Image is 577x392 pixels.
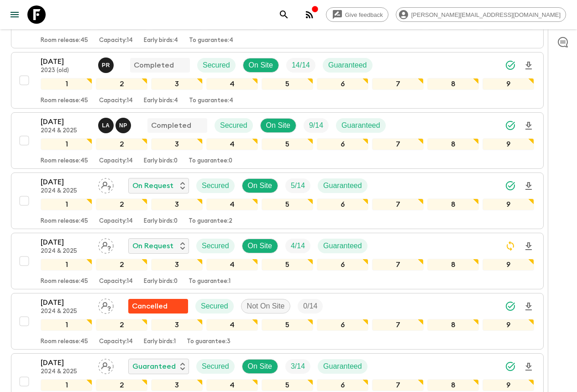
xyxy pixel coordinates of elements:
div: 9 [483,78,534,90]
p: Room release: 45 [41,157,88,165]
p: On Site [248,180,272,191]
svg: Download Onboarding [523,120,534,131]
p: Early birds: 1 [144,338,176,345]
div: 7 [372,199,424,210]
p: Secured [202,361,229,372]
div: 3 [151,379,203,391]
p: [DATE] [41,237,91,248]
p: 2023 (old) [41,67,91,74]
svg: Download Onboarding [523,361,534,372]
div: 2 [96,319,147,331]
p: 14 / 14 [292,60,310,71]
svg: Download Onboarding [523,60,534,71]
div: 4 [206,78,258,90]
span: Give feedback [340,11,388,18]
p: Capacity: 14 [99,37,133,44]
p: 5 / 14 [291,180,305,191]
p: Secured [220,120,247,131]
p: Early birds: 4 [144,97,178,105]
div: 7 [372,379,424,391]
div: 2 [96,138,147,150]
p: 4 / 14 [291,240,305,251]
button: search adventures [275,5,293,24]
p: Secured [202,240,229,251]
p: On Site [249,60,273,71]
a: Give feedback [326,7,388,22]
p: To guarantee: 4 [189,97,233,105]
span: Assign pack leader [98,241,114,248]
p: 2024 & 2025 [41,308,91,315]
div: 5 [262,319,313,331]
span: Pablo Rivadeneira - Galapagos [98,60,115,68]
div: [PERSON_NAME][EMAIL_ADDRESS][DOMAIN_NAME] [396,7,566,22]
div: 1 [41,138,92,150]
div: On Site [242,359,278,374]
p: Room release: 45 [41,338,88,345]
div: 5 [262,199,313,210]
div: 6 [317,259,368,271]
button: [DATE]2024 & 2025Assign pack leaderFlash Pack cancellationSecuredNot On SiteTrip Fill123456789Roo... [11,293,544,350]
p: [DATE] [41,116,91,127]
p: Room release: 45 [41,97,88,105]
div: 4 [206,379,258,391]
p: 2024 & 2025 [41,368,91,376]
p: Guaranteed [323,180,362,191]
div: 1 [41,319,92,331]
p: [DATE] [41,297,91,308]
p: Capacity: 14 [99,97,133,105]
div: 7 [372,138,424,150]
p: To guarantee: 2 [189,218,232,225]
div: 2 [96,379,147,391]
p: Guaranteed [132,361,176,372]
div: 8 [427,199,479,210]
div: On Site [243,58,279,73]
div: 1 [41,259,92,271]
div: 9 [483,259,534,271]
p: On Request [132,240,173,251]
p: [DATE] [41,56,91,67]
button: [DATE]2024 & 2025Luis Altamirano - Galapagos, Natalia Pesantes - MainlandCompletedSecuredOn SiteT... [11,112,544,169]
p: Room release: 45 [41,278,88,285]
p: 9 / 14 [309,120,323,131]
div: 7 [372,78,424,90]
div: Trip Fill [285,359,310,374]
p: On Site [248,361,272,372]
div: 4 [206,259,258,271]
div: 2 [96,259,147,271]
div: On Site [242,239,278,253]
div: Secured [196,178,235,193]
div: Trip Fill [285,178,310,193]
p: Completed [134,60,174,71]
p: Room release: 45 [41,37,88,44]
span: Assign pack leader [98,181,114,188]
div: 6 [317,138,368,150]
p: Guaranteed [323,361,362,372]
svg: Download Onboarding [523,241,534,252]
div: 2 [96,78,147,90]
p: To guarantee: 1 [189,278,231,285]
p: 2024 & 2025 [41,127,91,135]
svg: Synced Successfully [505,361,516,372]
div: Secured [196,359,235,374]
div: 7 [372,319,424,331]
p: To guarantee: 0 [189,157,232,165]
div: 3 [151,199,203,210]
div: Secured [197,58,236,73]
span: Luis Altamirano - Galapagos, Natalia Pesantes - Mainland [98,120,133,128]
div: 7 [372,259,424,271]
div: Flash Pack cancellation [128,299,188,314]
div: 4 [206,319,258,331]
div: 3 [151,319,203,331]
div: 1 [41,199,92,210]
button: menu [5,5,24,24]
div: 6 [317,379,368,391]
p: 2024 & 2025 [41,248,91,255]
div: 9 [483,199,534,210]
div: 4 [206,138,258,150]
button: [DATE]2023 (old)Pablo Rivadeneira - GalapagosCompletedSecuredOn SiteTrip FillGuaranteed123456789R... [11,52,544,109]
div: Secured [215,118,253,133]
p: Secured [201,301,228,312]
p: Early birds: 0 [144,218,178,225]
p: Completed [151,120,191,131]
div: 5 [262,138,313,150]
